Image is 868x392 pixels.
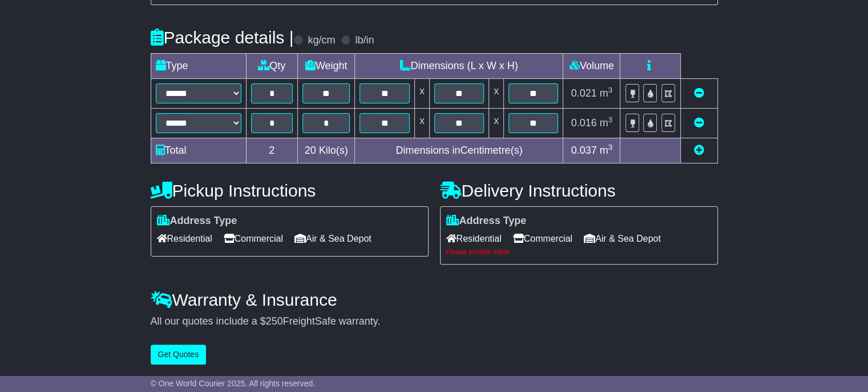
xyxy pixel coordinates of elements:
sup: 3 [608,86,613,94]
td: Weight [297,53,355,78]
a: Remove this item [694,87,704,99]
div: Please provide value [446,248,712,256]
td: Type [151,53,246,78]
span: Air & Sea Depot [294,230,372,247]
div: All our quotes include a $ FreightSafe warranty. [151,315,718,328]
td: x [414,108,429,138]
td: Dimensions in Centimetre(s) [355,138,563,163]
td: x [414,78,429,108]
td: Kilo(s) [297,138,355,163]
h4: Delivery Instructions [440,181,718,200]
td: Total [151,138,246,163]
span: 20 [305,145,316,156]
label: Address Type [157,215,237,227]
span: m [600,145,613,156]
h4: Warranty & Insurance [151,290,718,309]
span: m [600,117,613,129]
span: m [600,87,613,99]
span: © One World Courier 2025. All rights reserved. [151,379,316,388]
span: 250 [266,315,283,327]
sup: 3 [608,143,613,151]
h4: Package details | [151,28,294,47]
span: Residential [157,230,212,247]
label: Address Type [446,215,527,227]
td: Qty [246,53,297,78]
td: Volume [563,53,620,78]
span: 0.037 [571,145,597,156]
td: 2 [246,138,297,163]
a: Add new item [694,145,704,156]
h4: Pickup Instructions [151,181,429,200]
label: lb/in [355,34,374,47]
td: x [489,108,504,138]
span: 0.016 [571,117,597,129]
span: Commercial [513,230,572,247]
span: Air & Sea Depot [584,230,661,247]
label: kg/cm [308,34,335,47]
td: x [489,78,504,108]
span: 0.021 [571,87,597,99]
span: Commercial [224,230,283,247]
a: Remove this item [694,117,704,129]
span: Residential [446,230,502,247]
button: Get Quotes [151,345,207,365]
sup: 3 [608,115,613,124]
td: Dimensions (L x W x H) [355,53,563,78]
